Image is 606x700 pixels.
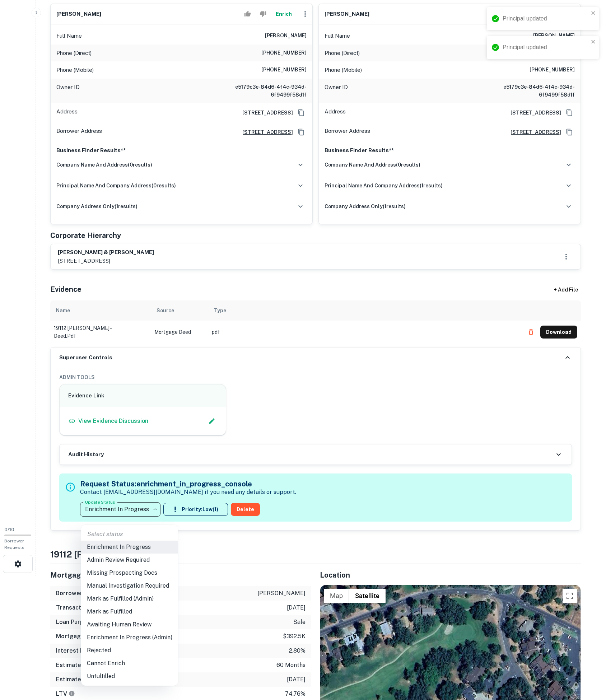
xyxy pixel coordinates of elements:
li: Awaiting Human Review [81,618,178,631]
li: Missing Prospecting Docs [81,566,178,579]
li: Rejected [81,644,178,657]
div: Principal updated [503,43,589,52]
li: Enrichment In Progress [81,541,178,554]
li: Enrichment In Progress (Admin) [81,631,178,644]
li: Mark as Fulfilled [81,605,178,618]
div: Principal updated [503,14,589,23]
iframe: Chat Widget [570,643,606,677]
li: Mark as Fulfilled (Admin) [81,592,178,605]
button: close [591,10,596,17]
li: Manual Investigation Required [81,579,178,592]
button: close [591,39,596,46]
li: Cannot Enrich [81,657,178,670]
li: Admin Review Required [81,554,178,566]
li: Unfulfilled [81,670,178,683]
